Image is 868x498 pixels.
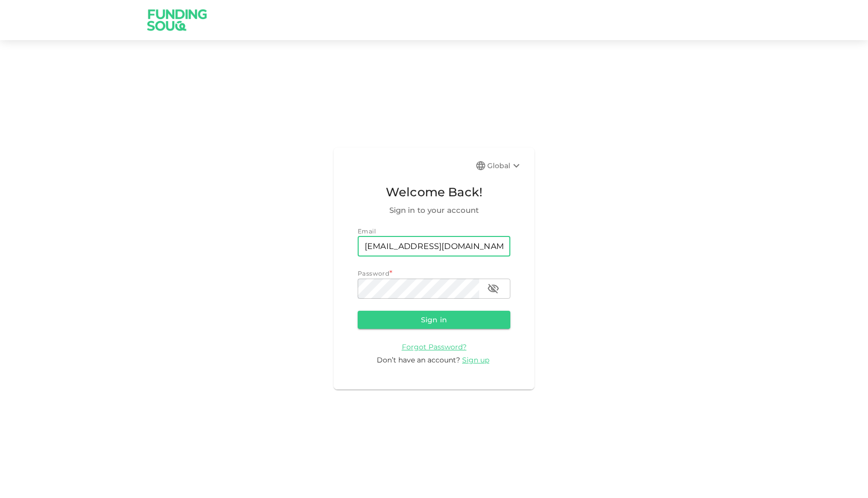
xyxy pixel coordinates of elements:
span: Welcome Back! [358,183,510,202]
span: Sign in to your account [358,204,510,216]
button: Sign in [358,311,510,329]
span: Don’t have an account? [377,355,460,364]
span: Password [358,270,389,277]
input: password [358,279,479,299]
span: Email [358,227,376,235]
div: Global [487,160,522,172]
a: Forgot Password? [402,342,467,351]
input: email [358,236,510,257]
span: Sign up [462,355,489,364]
